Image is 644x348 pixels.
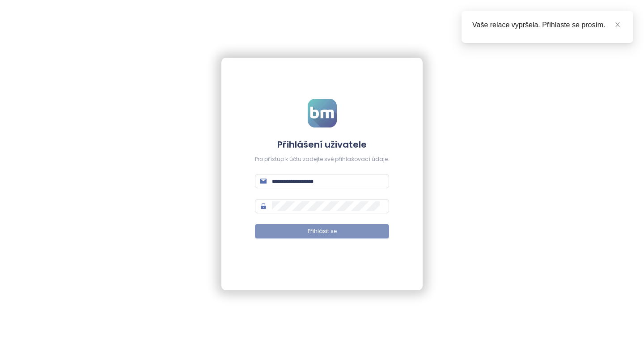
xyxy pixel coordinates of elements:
button: Přihlásit se [255,224,389,238]
img: logo [308,99,337,127]
span: mail [260,178,267,184]
span: lock [260,203,267,209]
div: Pro přístup k účtu zadejte své přihlašovací údaje. [255,155,389,164]
span: close [614,21,621,28]
div: Vaše relace vypršela. Přihlaste se prosím. [472,20,623,30]
h4: Přihlášení uživatele [255,138,389,151]
span: Přihlásit se [308,227,337,236]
